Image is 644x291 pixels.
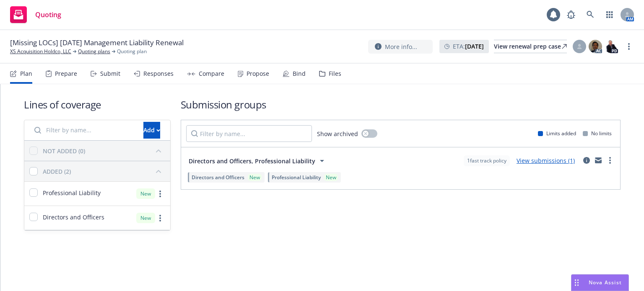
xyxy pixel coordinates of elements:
a: Switch app [601,6,618,23]
input: Filter by name... [29,122,138,139]
span: Professional Liability [272,174,321,181]
span: Directors and Officers, Professional Liability [189,157,315,165]
strong: [DATE] [465,42,484,50]
a: Search [582,6,599,23]
a: Quoting [7,3,65,26]
a: more [605,155,615,165]
a: circleInformation [582,155,592,165]
div: Plan [20,70,32,77]
img: photo [605,40,618,53]
a: more [155,189,165,199]
a: Report a Bug [563,6,579,23]
div: Files [329,70,341,77]
span: Professional Liability [43,188,101,197]
a: Quoting plans [78,48,110,55]
button: NOT ADDED (0) [43,144,165,157]
span: ETA : [453,42,484,51]
div: No limits [583,130,612,137]
span: Show archived [317,129,358,138]
span: 1 fast track policy [467,157,506,165]
div: Add [143,122,160,138]
a: more [155,213,165,223]
div: Propose [247,70,269,77]
div: New [324,174,338,181]
a: View submissions (1) [517,157,575,165]
div: Drag to move [571,275,582,291]
div: Submit [100,70,120,77]
div: View renewal prep case [494,40,567,53]
div: New [248,174,262,181]
span: Quoting [35,11,61,18]
div: Prepare [55,70,77,77]
button: Add [143,122,160,139]
a: mail [593,155,603,165]
a: more [624,41,634,52]
span: Directors and Officers [192,174,244,181]
img: photo [589,40,602,53]
div: New [136,188,155,199]
span: [Missing LOCs] [DATE] Management Liability Renewal [10,38,184,48]
div: Responses [143,70,174,77]
div: New [136,213,155,223]
button: Directors and Officers, Professional Liability [186,152,330,169]
h1: Lines of coverage [24,98,171,111]
button: More info... [368,40,433,54]
span: Quoting plan [117,48,147,55]
div: ADDED (2) [43,167,71,176]
span: More info... [385,42,417,51]
button: Nova Assist [571,274,629,291]
div: Bind [293,70,306,77]
span: Nova Assist [589,279,622,286]
div: Compare [199,70,224,77]
h1: Submission groups [181,98,621,111]
span: Directors and Officers [43,213,104,221]
a: XS Acquisition Holdco, LLC [10,48,71,55]
button: ADDED (2) [43,165,165,178]
div: Limits added [538,130,576,137]
a: View renewal prep case [494,40,567,53]
div: NOT ADDED (0) [43,147,85,155]
input: Filter by name... [186,125,312,142]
